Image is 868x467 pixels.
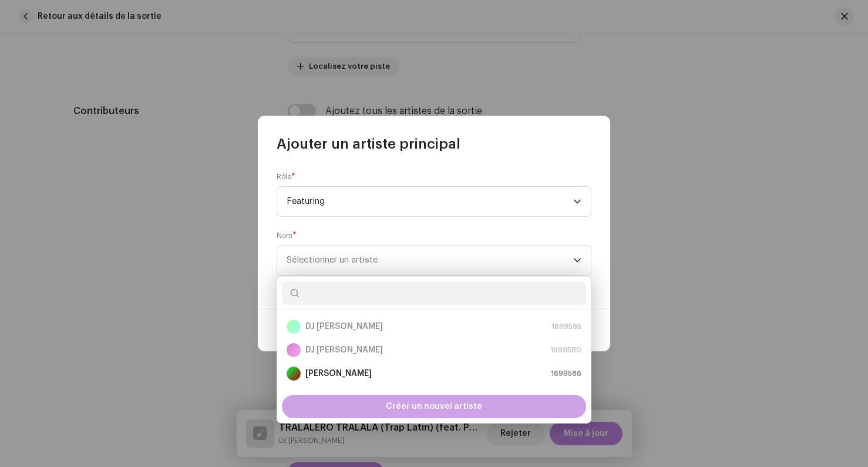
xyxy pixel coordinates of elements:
[573,246,581,275] div: dropdown trigger
[551,368,581,379] span: 1699586
[277,231,297,240] label: Nom
[287,246,573,275] span: Sélectionner un artiste
[277,172,295,182] label: Rôle
[282,315,586,338] li: DJ Lalala Tralalá
[287,187,573,216] span: Featuring
[287,256,378,264] span: Sélectionner un artiste
[282,338,586,362] li: DJ Tralalero Tralala
[277,310,591,390] ul: Option List
[573,187,581,216] div: dropdown trigger
[386,395,482,418] span: Créer un nouvel artiste
[305,368,372,379] strong: [PERSON_NAME]
[282,362,586,385] li: Romain Penot
[277,135,460,153] span: Ajouter un artiste principal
